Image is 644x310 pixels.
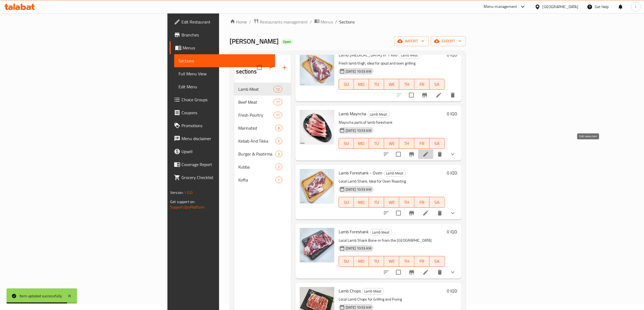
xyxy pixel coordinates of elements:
div: items [275,138,282,144]
button: FR [414,79,430,90]
span: SU [341,140,352,147]
a: Menu disclaimer [170,132,275,145]
span: Kebab And Tikka [239,138,276,144]
div: Item updated successfully [19,293,62,299]
img: Lamb Thigh Bone In 1 Kilo [300,51,334,86]
li: / [310,19,312,25]
span: Sections [339,19,355,25]
img: Lamb Mayncha [300,110,334,144]
div: Fresh Poultry [239,112,274,118]
div: items [273,99,282,105]
button: WE [384,256,399,267]
span: MO [356,80,367,88]
h6: 0 IQD [447,169,457,177]
span: Beef Meat [239,99,274,105]
span: Get support on: [170,198,195,205]
button: sort-choices [380,207,393,220]
button: TU [369,138,384,149]
span: Edit Restaurant [181,19,271,25]
svg: Show Choices [450,210,456,216]
span: l [635,4,636,10]
span: Lamb Meat [362,288,384,294]
span: SU [341,257,352,265]
span: Lamb Chops [339,287,361,295]
span: Branches [181,32,271,38]
div: Lamb Meat [368,111,390,117]
div: Kofta1 [234,173,291,186]
svg: Show Choices [450,151,456,157]
nav: breadcrumb [230,18,466,25]
div: Lamb Meat [362,288,384,295]
span: 2 [276,139,282,144]
span: 3 [276,151,282,157]
span: Promotions [181,122,271,129]
div: Open [281,39,293,45]
button: MO [354,256,369,267]
span: Sections [179,58,271,64]
button: show more [446,148,459,161]
span: [DATE] 10:53 AM [344,69,374,74]
span: FR [417,140,427,147]
button: TH [399,79,414,90]
span: Burger & Pastirma [239,151,276,157]
button: export [431,36,466,46]
span: Menus [321,19,333,25]
span: WE [386,198,397,206]
span: Lamb Foreshank [339,228,369,236]
span: 1.0.0 [184,189,193,196]
a: Branches [170,28,275,41]
p: Local Lamb Shank Bone-in from the [GEOGRAPHIC_DATA] [339,237,445,244]
span: Lamb Meat [239,86,274,92]
span: TH [401,80,412,88]
div: Menu-management [484,4,517,10]
p: Local Lamb Chops for Grilling and Frying [339,296,445,303]
button: SU [339,197,354,208]
button: FR [414,197,430,208]
h6: 0 IQD [447,51,457,59]
button: sort-choices [380,148,393,161]
span: TH [401,198,412,206]
span: WE [386,80,397,88]
button: WE [384,197,399,208]
button: TU [369,79,384,90]
span: SA [432,80,442,88]
span: TU [371,140,382,147]
span: Lamb Foreshank - Oven [339,169,383,177]
span: Edit Menu [179,83,271,90]
a: Full Menu View [174,67,275,80]
span: 2 [276,164,282,170]
a: Grocery Checklist [170,171,275,184]
a: Edit menu item [435,92,442,98]
div: Marinated8 [234,122,291,134]
span: MO [356,140,367,147]
button: MO [354,138,369,149]
button: MO [354,197,369,208]
div: items [275,177,282,183]
a: Support.OpsPlatform [170,204,204,211]
div: [GEOGRAPHIC_DATA] [543,4,578,10]
div: items [273,112,282,118]
div: Kubba [239,164,276,170]
span: Kofta [239,177,276,183]
span: Lamb [MEDICAL_DATA] In 1 Kilo [339,51,398,59]
span: 8 [276,126,282,131]
h6: 0 IQD [447,110,457,117]
a: Sections [174,54,275,67]
img: Lamb Foreshank - Oven [300,169,334,204]
img: Lamb Foreshank [300,228,334,262]
span: Coupons [181,109,271,116]
p: Local Lamb Shank, Ideal for Oven Roasting [339,178,445,185]
span: MO [356,257,367,265]
button: TH [399,256,414,267]
span: Menu disclaimer [181,135,271,142]
div: Beef Meat11 [234,96,291,109]
button: FR [414,138,430,149]
span: MO [356,198,367,206]
button: SA [430,138,445,149]
span: WE [386,140,397,147]
span: [DATE] 10:53 AM [344,128,374,133]
a: Coverage Report [170,158,275,171]
span: [DATE] 10:53 AM [344,246,374,251]
span: Upsell [181,148,271,155]
span: Choice Groups [181,96,271,103]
